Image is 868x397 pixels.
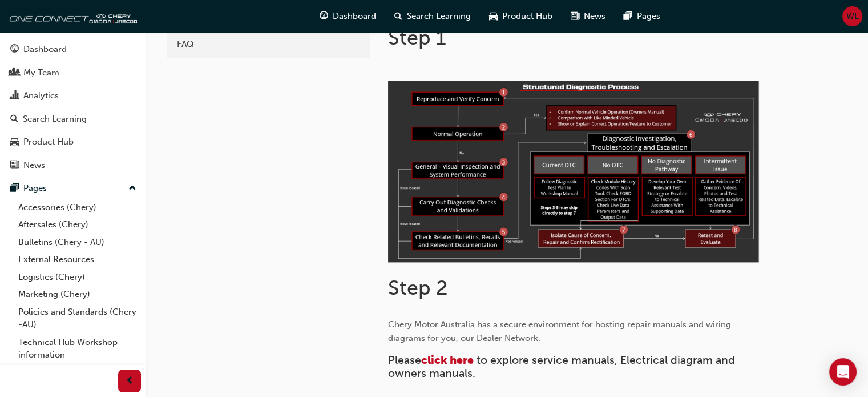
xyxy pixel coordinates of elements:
span: Step 1 [388,25,446,50]
a: My Team [5,62,141,83]
div: Dashboard [23,43,67,56]
a: search-iconSearch Learning [385,5,480,28]
a: click here [421,354,474,367]
a: news-iconNews [562,5,615,28]
a: Accessories (Chery) [14,199,141,216]
a: Logistics (Chery) [14,268,141,286]
span: people-icon [10,68,19,78]
span: Pages [637,10,660,23]
span: up-icon [128,181,136,196]
span: prev-icon [126,374,134,388]
a: Analytics [5,85,141,106]
a: Marketing (Chery) [14,286,141,303]
span: pages-icon [624,9,632,23]
span: pages-icon [10,183,19,194]
a: Dashboard [5,39,141,60]
button: Pages [5,178,141,199]
span: WL [846,10,859,23]
img: oneconnect [6,5,137,27]
a: Bulletins (Chery - AU) [14,234,141,251]
a: FAQ [171,34,365,54]
a: Product Hub [5,131,141,153]
span: guage-icon [320,9,328,23]
a: External Resources [14,251,141,268]
span: search-icon [394,9,402,23]
span: news-icon [571,9,579,23]
span: Product Hub [502,10,552,23]
span: Search Learning [407,10,471,23]
button: DashboardMy TeamAnalyticsSearch LearningProduct HubNews [5,37,141,178]
span: guage-icon [10,45,19,55]
span: chart-icon [10,91,19,101]
span: news-icon [10,161,19,171]
div: Search Learning [23,113,87,126]
a: Aftersales (Chery) [14,216,141,234]
span: Step 2 [388,275,448,300]
div: Product Hub [23,135,74,149]
span: Please [388,354,421,367]
a: News [5,155,141,176]
div: My Team [23,66,59,79]
a: Policies and Standards (Chery -AU) [14,303,141,334]
div: News [23,159,45,172]
span: to explore service manuals, Electrical diagram and owners manuals. [388,354,738,380]
span: search-icon [10,114,18,125]
a: Search Learning [5,109,141,130]
div: Open Intercom Messenger [829,358,857,386]
span: car-icon [10,137,19,147]
a: pages-iconPages [615,5,669,28]
div: Pages [23,182,47,195]
a: Technical Hub Workshop information [14,334,141,364]
span: News [584,10,605,23]
button: WL [842,6,862,26]
div: Analytics [23,89,59,102]
span: car-icon [489,9,498,23]
div: FAQ [177,38,360,51]
span: Dashboard [333,10,376,23]
a: car-iconProduct Hub [480,5,562,28]
a: guage-iconDashboard [310,5,385,28]
a: All Pages [14,364,141,382]
span: Chery Motor Australia has a secure environment for hosting repair manuals and wiring diagrams for... [388,319,733,343]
